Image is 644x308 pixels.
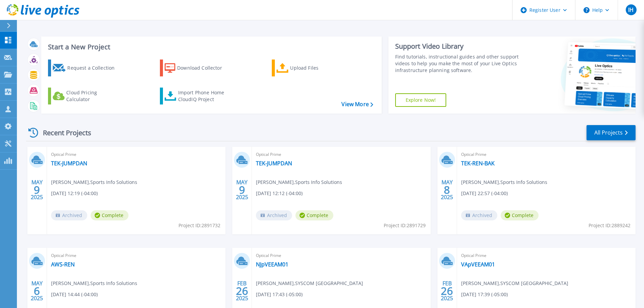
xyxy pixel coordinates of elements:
[51,291,98,298] span: [DATE] 14:44 (-04:00)
[256,190,303,197] span: [DATE] 12:12 (-04:00)
[628,7,634,13] span: IH
[441,288,453,294] span: 26
[256,151,426,158] span: Optical Prime
[384,222,426,229] span: Project ID: 2891729
[256,179,342,186] span: [PERSON_NAME] , Sports Info Solutions
[290,61,344,75] div: Upload Files
[461,280,568,287] span: [PERSON_NAME] , SYSCOM [GEOGRAPHIC_DATA]
[461,210,497,220] span: Archived
[461,252,631,259] span: Optical Prime
[34,288,40,294] span: 6
[51,190,98,197] span: [DATE] 12:19 (-04:00)
[461,291,508,298] span: [DATE] 17:39 (-05:00)
[236,177,248,202] div: MAY 2025
[256,210,292,220] span: Archived
[272,60,347,76] a: Upload Files
[440,177,453,202] div: MAY 2025
[178,89,231,103] div: Import Phone Home CloudIQ Project
[34,187,40,193] span: 9
[440,279,453,303] div: FEB 2025
[461,261,495,268] a: VApVEEAM01
[177,61,231,75] div: Download Collector
[51,280,137,287] span: [PERSON_NAME] , Sports Info Solutions
[256,252,426,259] span: Optical Prime
[461,190,508,197] span: [DATE] 22:57 (-04:00)
[256,291,303,298] span: [DATE] 17:43 (-05:00)
[51,252,221,259] span: Optical Prime
[51,179,137,186] span: [PERSON_NAME] , Sports Info Solutions
[51,210,87,220] span: Archived
[51,151,221,158] span: Optical Prime
[236,279,248,303] div: FEB 2025
[395,42,521,51] div: Support Video Library
[256,160,292,167] a: TEK-JUMPDAN
[461,151,631,158] span: Optical Prime
[48,43,373,51] h3: Start a New Project
[395,53,521,74] div: Find tutorials, instructional guides and other support videos to help you make the most of your L...
[444,187,450,193] span: 8
[589,222,630,229] span: Project ID: 2889242
[51,160,87,167] a: TEK-JUMPDAN
[256,261,288,268] a: NJpVEEAM01
[256,280,363,287] span: [PERSON_NAME] , SYSCOM [GEOGRAPHIC_DATA]
[91,210,128,220] span: Complete
[341,101,373,108] a: View More
[160,60,235,76] a: Download Collector
[295,210,333,220] span: Complete
[67,61,121,75] div: Request a Collection
[178,222,220,229] span: Project ID: 2891732
[461,179,547,186] span: [PERSON_NAME] , Sports Info Solutions
[26,124,100,141] div: Recent Projects
[587,125,636,140] a: All Projects
[48,60,123,76] a: Request a Collection
[30,177,43,202] div: MAY 2025
[236,288,248,294] span: 26
[501,210,539,220] span: Complete
[51,261,75,268] a: AWS-REN
[30,279,43,303] div: MAY 2025
[239,187,245,193] span: 9
[461,160,495,167] a: TEK-REN-BAK
[395,93,447,107] a: Explore Now!
[48,88,123,104] a: Cloud Pricing Calculator
[66,89,120,103] div: Cloud Pricing Calculator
